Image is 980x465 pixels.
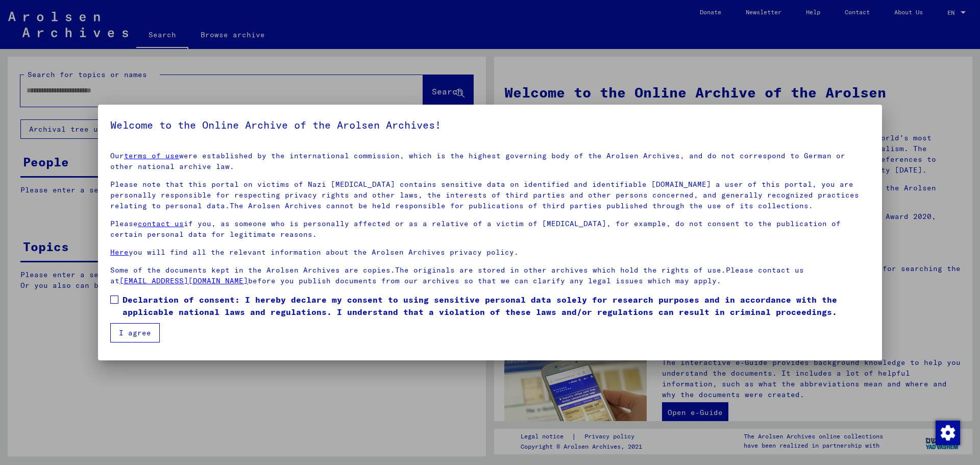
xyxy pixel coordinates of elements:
p: Some of the documents kept in the Arolsen Archives are copies.The originals are stored in other a... [110,265,870,286]
a: Here [110,248,129,257]
button: I agree [110,323,160,342]
img: Change consent [936,421,960,445]
div: Change consent [935,420,960,445]
a: [EMAIL_ADDRESS][DOMAIN_NAME] [119,276,248,285]
a: contact us [138,219,184,228]
p: Our were established by the international commission, which is the highest governing body of the ... [110,151,870,172]
p: Please if you, as someone who is personally affected or as a relative of a victim of [MEDICAL_DAT... [110,218,870,240]
a: terms of use [124,151,179,160]
h5: Welcome to the Online Archive of the Arolsen Archives! [110,117,870,133]
span: Declaration of consent: I hereby declare my consent to using sensitive personal data solely for r... [122,293,870,318]
p: you will find all the relevant information about the Arolsen Archives privacy policy. [110,247,870,258]
p: Please note that this portal on victims of Nazi [MEDICAL_DATA] contains sensitive data on identif... [110,179,870,211]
